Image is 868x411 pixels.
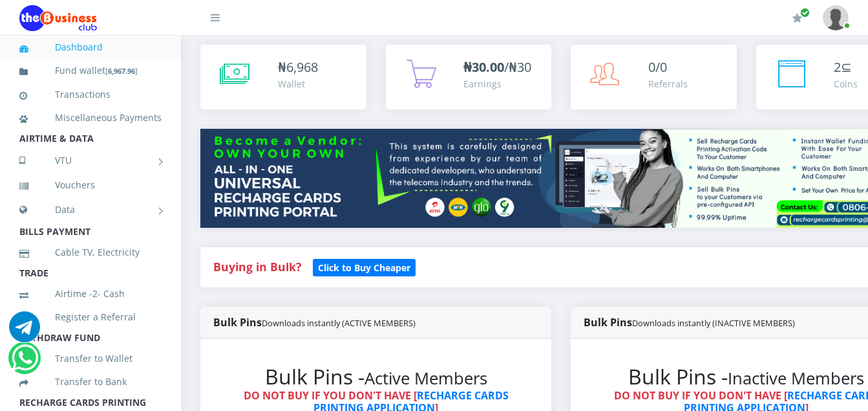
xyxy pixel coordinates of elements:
[262,317,416,329] small: Downloads instantly (ACTIVE MEMBERS)
[200,45,366,109] a: ₦6,968 Wallet
[463,58,504,76] b: ₦30.00
[834,58,841,76] span: 2
[19,194,162,226] a: Data
[313,259,416,274] a: Click to Buy Cheaper
[108,66,135,76] b: 6,967.96
[213,315,416,329] strong: Bulk Pins
[648,58,667,76] span: 0/0
[9,321,40,342] a: Chat for support
[12,352,38,373] a: Chat for support
[463,77,531,91] div: Earnings
[19,144,162,177] a: VTU
[823,5,849,30] img: User
[226,364,525,389] h2: Bulk Pins -
[19,302,162,332] a: Register a Referral
[19,5,97,31] img: Logo
[800,8,810,17] span: Renew/Upgrade Subscription
[834,58,858,77] div: ⊆
[632,317,795,329] small: Downloads instantly (INACTIVE MEMBERS)
[19,56,162,86] a: Fund wallet[6,967.96]
[834,77,858,91] div: Coins
[213,259,301,274] strong: Buying in Bulk?
[571,45,737,109] a: 0/0 Referrals
[728,367,864,390] small: Inactive Members
[105,66,138,76] small: [ ]
[19,32,162,62] a: Dashboard
[463,58,531,76] span: /₦30
[19,279,162,309] a: Airtime -2- Cash
[286,58,318,76] span: 6,968
[19,238,162,267] a: Cable TV, Electricity
[278,77,318,91] div: Wallet
[648,77,688,91] div: Referrals
[19,367,162,397] a: Transfer to Bank
[584,315,795,329] strong: Bulk Pins
[19,170,162,200] a: Vouchers
[792,13,802,23] i: Renew/Upgrade Subscription
[19,344,162,373] a: Transfer to Wallet
[365,367,487,390] small: Active Members
[19,103,162,133] a: Miscellaneous Payments
[318,261,410,274] b: Click to Buy Cheaper
[19,80,162,109] a: Transactions
[386,45,552,109] a: ₦30.00/₦30 Earnings
[278,58,318,77] div: ₦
